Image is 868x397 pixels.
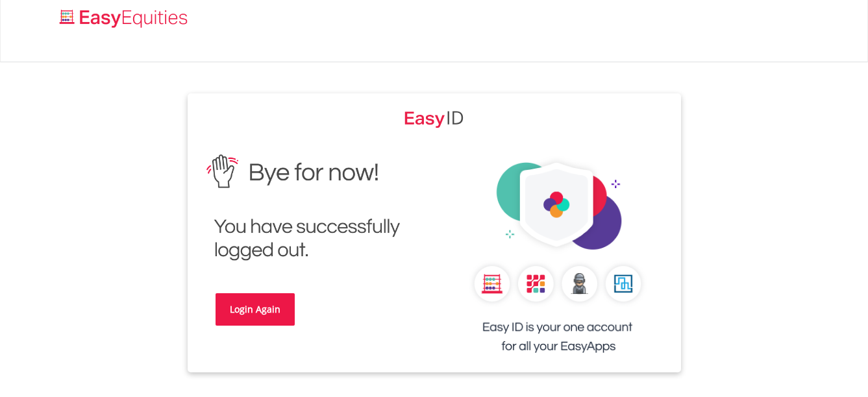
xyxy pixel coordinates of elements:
a: Home page [55,3,193,29]
img: EasyEquities [444,145,671,372]
a: Login Again [216,293,295,326]
img: EasyEquities [197,145,425,271]
img: EasyEquities [404,106,464,128]
img: EasyEquities_Logo.png [57,8,193,29]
